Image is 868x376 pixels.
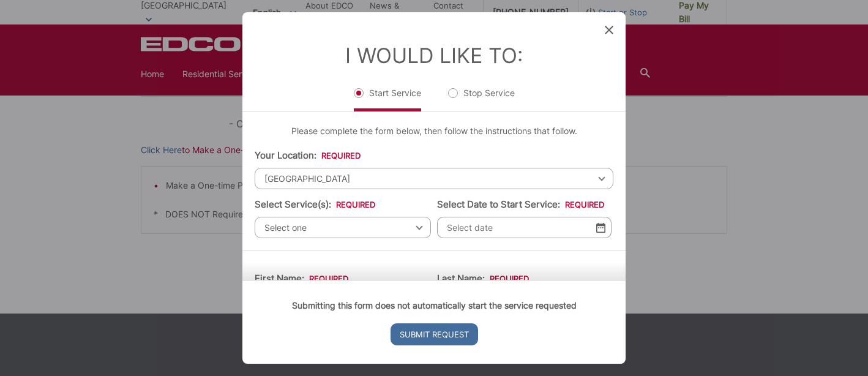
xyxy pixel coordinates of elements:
[391,323,478,345] input: Submit Request
[255,150,361,161] label: Your Location:
[292,300,577,310] strong: Submitting this form does not automatically start the service requested
[255,217,431,238] span: Select one
[448,87,515,111] label: Stop Service
[255,124,613,138] p: Please complete the form below, then follow the instructions that follow.
[345,43,523,68] label: I Would Like To:
[437,217,612,238] input: Select date
[437,199,604,210] label: Select Date to Start Service:
[255,168,613,189] span: [GEOGRAPHIC_DATA]
[596,222,605,233] img: Select date
[354,87,421,111] label: Start Service
[255,199,375,210] label: Select Service(s):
